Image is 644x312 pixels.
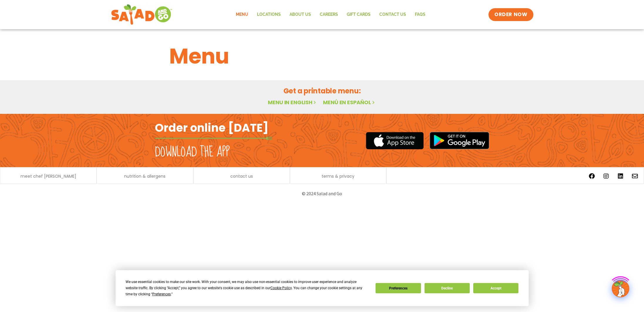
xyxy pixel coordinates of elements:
p: © 2024 Salad and Go [158,190,486,198]
img: fork [155,137,272,140]
img: new-SAG-logo-768×292 [111,3,173,26]
a: About Us [285,8,315,21]
a: Menú en español [323,99,376,106]
a: meet chef [PERSON_NAME] [21,174,76,178]
span: Preferences [152,292,171,296]
h1: Menu [169,40,475,72]
button: Preferences [376,283,421,293]
a: terms & privacy [322,174,354,178]
a: Menu in English [268,99,317,106]
button: Accept [473,283,518,293]
a: ORDER NOW [489,8,533,21]
a: Locations [253,8,285,21]
a: Careers [315,8,342,21]
span: Cookie Policy [271,286,292,290]
h2: Download the app [155,144,230,160]
nav: Menu [231,8,430,21]
div: Cookie Consent Prompt [116,270,529,306]
div: We use essential cookies to make our site work. With your consent, we may also use non-essential ... [126,279,369,297]
h2: Order online [DATE] [155,121,268,135]
a: FAQs [410,8,430,21]
img: appstore [366,131,424,150]
a: contact us [230,174,253,178]
span: ORDER NOW [494,11,527,18]
img: google_play [430,132,489,149]
a: GIFT CARDS [342,8,375,21]
a: Contact Us [375,8,410,21]
a: Menu [231,8,253,21]
a: nutrition & allergens [124,174,165,178]
button: Decline [425,283,470,293]
h2: Get a printable menu: [169,86,475,96]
